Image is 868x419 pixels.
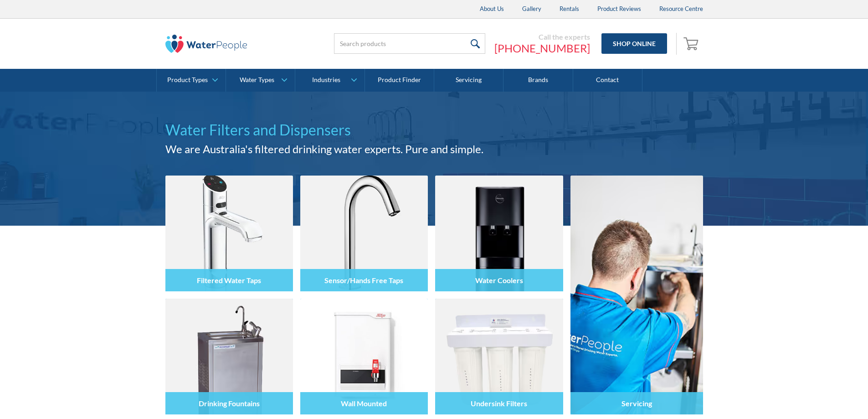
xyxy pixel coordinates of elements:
[494,41,590,55] a: [PHONE_NUMBER]
[226,69,295,92] a: Water Types
[165,176,293,291] img: Filtered Water Taps
[165,299,293,414] img: Drinking Fountains
[341,399,387,408] h4: Wall Mounted
[475,276,523,285] h4: Water Coolers
[573,69,642,92] a: Contact
[601,33,667,54] a: Shop Online
[683,36,701,51] img: shopping cart
[503,69,573,92] a: Brands
[157,69,226,92] a: Product Types
[570,176,703,414] a: Servicing
[324,276,403,285] h4: Sensor/Hands Free Taps
[621,399,652,408] h4: Servicing
[435,299,563,414] img: Undersink Filters
[240,76,274,84] div: Water Types
[197,276,261,285] h4: Filtered Water Taps
[167,76,208,84] div: Product Types
[471,399,527,408] h4: Undersink Filters
[312,76,340,84] div: Industries
[295,69,364,92] a: Industries
[681,33,703,55] a: Open cart
[199,399,260,408] h4: Drinking Fountains
[165,35,247,53] img: The Water People
[300,299,428,414] img: Wall Mounted
[494,32,590,41] div: Call the experts
[334,33,485,54] input: Search products
[300,176,428,291] img: Sensor/Hands Free Taps
[365,69,434,92] a: Product Finder
[435,176,563,291] img: Water Coolers
[434,69,503,92] a: Servicing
